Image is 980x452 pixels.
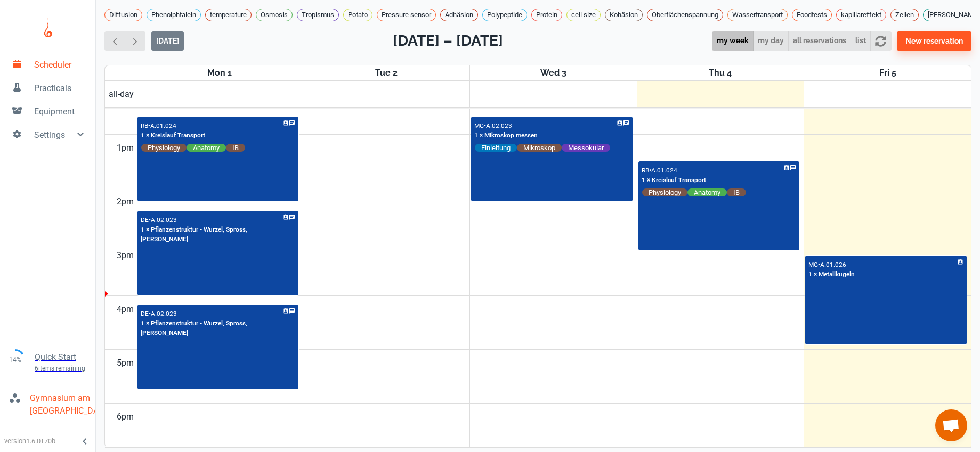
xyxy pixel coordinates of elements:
[115,296,136,323] div: 4pm
[475,143,517,152] span: Einleitung
[647,10,723,20] span: Oberflächenspannung
[107,88,136,101] span: all-day
[712,31,754,51] button: my week
[517,143,562,152] span: Mikroskop
[256,10,292,20] span: Osmosis
[792,10,831,20] span: Foodtests
[877,65,898,80] a: September 5, 2025
[890,9,919,21] div: Zellen
[393,30,503,52] h2: [DATE] – [DATE]
[115,350,136,376] div: 5pm
[141,216,151,224] p: DE •
[605,9,643,21] div: Kohäsion
[377,9,436,21] div: Pressure sensor
[151,31,184,51] button: [DATE]
[836,9,886,21] div: kapillareffekt
[538,65,569,80] a: September 3, 2025
[753,31,789,51] button: my day
[808,270,855,280] p: 1 × Metallkugeln
[344,10,372,20] span: Potato
[377,10,435,20] span: Pressure sensor
[151,310,177,317] p: A.02.023
[792,9,832,21] div: Foodtests
[141,319,296,338] p: 1 × Pflanzenstruktur - Wurzel, Spross, [PERSON_NAME]
[647,9,723,21] div: Oberflächenspannung
[935,409,967,441] a: Chat öffnen
[891,10,918,20] span: Zellen
[562,143,610,152] span: Messokular
[187,143,226,152] span: Anatomy
[205,9,252,21] div: temperature
[707,65,734,80] a: September 4, 2025
[141,122,150,129] p: RB •
[728,10,787,20] span: Wassertransport
[820,261,846,268] p: A.01.026
[687,188,727,197] span: Anatomy
[870,31,891,51] button: refresh
[837,10,886,20] span: kapillareffekt
[141,225,296,244] p: 1 × Pflanzenstruktur - Wurzel, Spross, [PERSON_NAME]
[105,10,142,20] span: Diffusion
[727,188,746,197] span: IB
[642,176,706,185] p: 1 × Kreislauf Transport
[115,404,136,430] div: 6pm
[343,9,372,21] div: Potato
[642,167,651,174] p: RB •
[440,9,478,21] div: Adhäsion
[226,143,245,152] span: IB
[567,10,600,20] span: cell size
[651,167,677,174] p: A.01.024
[151,216,177,224] p: A.02.023
[297,10,338,20] span: Tropismus
[727,9,788,21] div: Wassertransport
[147,10,200,20] span: Phenolphtalein
[256,9,293,21] div: Osmosis
[147,9,201,21] div: Phenolphtalein
[897,31,971,51] button: New reservation
[566,9,601,21] div: cell size
[205,65,234,80] a: September 1, 2025
[642,188,687,197] span: Physiology
[104,31,125,51] button: Previous week
[141,131,205,141] p: 1 × Kreislauf Transport
[373,65,400,80] a: September 2, 2025
[150,122,176,129] p: A.01.024
[605,10,642,20] span: Kohäsion
[532,10,562,20] span: Protein
[482,9,527,21] div: Polypeptide
[474,122,486,129] p: MG •
[297,9,339,21] div: Tropismus
[788,31,851,51] button: all reservations
[104,9,142,21] div: Diffusion
[206,10,251,20] span: temperature
[441,10,477,20] span: Adhäsion
[486,122,512,129] p: A.02.023
[125,31,145,51] button: Next week
[851,31,871,51] button: list
[808,261,820,268] p: MG •
[115,188,136,215] div: 2pm
[115,242,136,269] div: 3pm
[531,9,562,21] div: Protein
[141,310,151,317] p: DE •
[474,131,538,141] p: 1 × Mikroskop messen
[141,143,187,152] span: Physiology
[483,10,527,20] span: Polypeptide
[115,135,136,161] div: 1pm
